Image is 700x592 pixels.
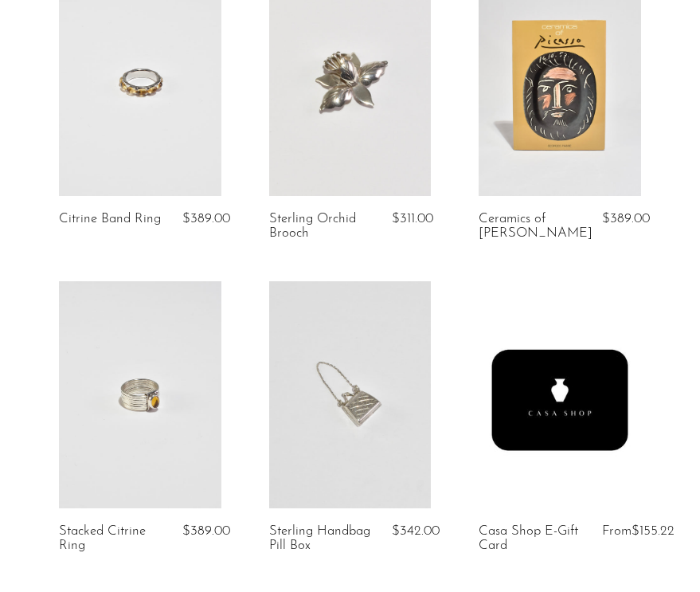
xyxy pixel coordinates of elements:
a: Casa Shop E-Gift Card [479,524,583,554]
a: Stacked Citrine Ring [59,524,163,554]
span: $311.00 [392,212,433,225]
a: Sterling Handbag Pill Box [269,524,373,554]
span: $389.00 [182,212,230,225]
span: $155.22 [632,524,675,538]
a: Citrine Band Ring [59,212,161,226]
span: $342.00 [392,524,440,538]
a: Sterling Orchid Brooch [269,212,373,241]
span: $389.00 [602,212,650,225]
span: $389.00 [182,524,230,538]
div: From [602,524,641,554]
a: Ceramics of [PERSON_NAME] [479,212,592,241]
